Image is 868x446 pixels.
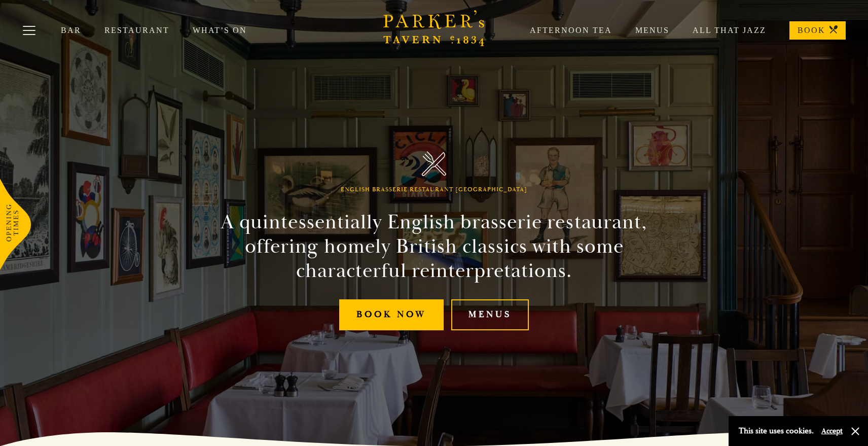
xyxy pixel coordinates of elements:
p: This site uses cookies. [739,424,814,438]
h1: English Brasserie Restaurant [GEOGRAPHIC_DATA] [341,186,527,193]
h2: A quintessentially English brasserie restaurant, offering homely British classics with some chara... [203,210,665,283]
button: Accept [821,426,843,436]
button: Close and accept [850,426,860,436]
a: Book Now [339,299,444,330]
a: Menus [451,299,529,330]
img: Parker's Tavern Brasserie Cambridge [422,151,447,176]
